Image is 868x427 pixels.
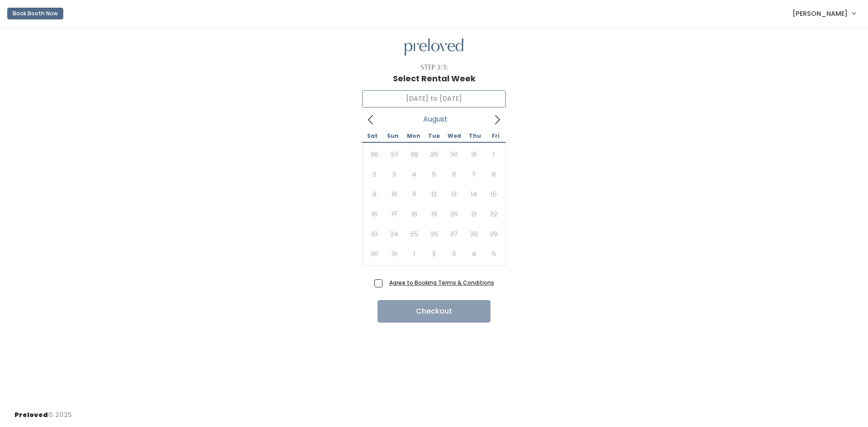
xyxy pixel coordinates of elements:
div: © 2025 [14,403,72,420]
span: Mon [403,133,424,139]
span: August [423,117,448,121]
img: preloved logo [405,38,463,56]
a: Agree to Booking Terms & Conditions [389,279,494,286]
span: Thu [465,133,485,139]
span: Sat [362,133,382,139]
span: Wed [444,133,465,139]
span: Preloved [14,410,48,419]
span: Tue [424,133,444,139]
span: [PERSON_NAME] [793,9,848,19]
a: Book Booth Now [7,4,63,23]
div: Step 3/3: [420,63,448,72]
span: Fri [486,133,506,139]
button: Book Booth Now [7,8,63,19]
input: Select week [362,90,506,108]
h1: Select Rental Week [393,74,476,83]
span: Sun [382,133,403,139]
a: [PERSON_NAME] [783,4,864,23]
button: Checkout [377,300,491,323]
